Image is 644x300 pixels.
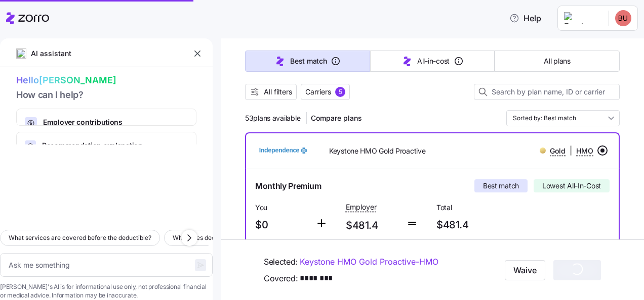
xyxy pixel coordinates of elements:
span: How can I help? [16,88,196,103]
span: Covered: [264,272,298,285]
span: Hello [PERSON_NAME] [16,73,196,88]
button: Carriers5 [301,84,350,100]
img: Employer logo [564,12,600,24]
a: Keystone HMO Gold Proactive-HMO [300,256,438,268]
span: $481.4 [436,217,519,233]
span: Gold [550,146,566,156]
span: Employer [346,202,377,212]
span: Lowest All-In-Cost [542,181,601,191]
span: You [255,203,307,213]
span: All-in-cost [417,56,450,66]
span: Best match [290,56,327,66]
span: What services are covered before the deductible? [9,233,151,243]
span: Monthly Premium [255,180,321,192]
button: What does deductible mean? [164,230,264,246]
div: 5 [335,87,345,97]
button: All filters [245,84,297,100]
span: AI assistant [30,48,72,59]
img: Independence Blue Cross [253,138,313,163]
span: Employer contributions [43,117,178,127]
span: What does deductible mean? [173,233,255,243]
span: Selected: [264,256,298,268]
button: Compare plans [307,110,366,126]
input: Order by dropdown [506,110,620,126]
span: Carriers [305,87,331,97]
button: Waive [505,260,545,280]
span: All filters [264,87,292,97]
span: $481.4 [346,217,398,234]
div: | [540,144,593,157]
span: All plans [544,56,570,66]
button: Help [501,8,549,28]
input: Search by plan name, ID or carrier [474,84,620,100]
span: Compare plans [311,113,362,123]
span: Best match [483,181,519,191]
span: 53 plans available [245,113,300,123]
span: Keystone HMO Gold Proactive [329,146,425,156]
span: Waive [513,264,537,276]
span: HMO [576,146,593,156]
span: $0 [255,217,307,233]
span: Help [509,12,541,24]
span: Recommendation explanation [42,140,188,151]
span: Total [436,203,519,213]
img: 1fd1ddedbdb4e58f971be9887a9b36e8 [615,10,631,26]
img: ai-icon.png [16,48,26,59]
